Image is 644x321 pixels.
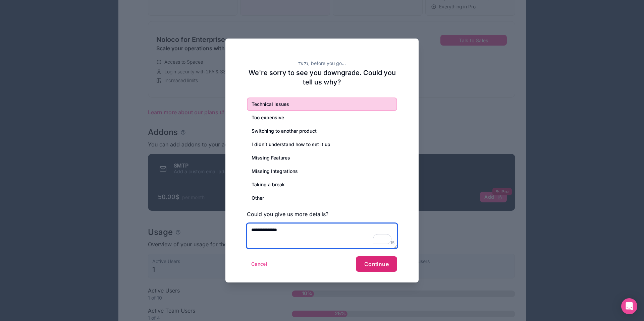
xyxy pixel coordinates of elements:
[247,138,397,151] div: I didn’t understand how to set it up
[247,68,397,87] h2: We're sorry to see you downgrade. Could you tell us why?
[247,191,397,205] div: Other
[247,178,397,191] div: Taking a break
[247,259,272,269] button: Cancel
[621,298,637,314] div: Open Intercom Messenger
[247,60,397,67] h2: גלעד, before you go...
[247,151,397,165] div: Missing Features
[247,223,397,248] textarea: To enrich screen reader interactions, please activate Accessibility in Grammarly extension settings
[356,256,397,272] button: Continue
[364,261,389,267] span: Continue
[247,111,397,124] div: Too expensive
[247,98,397,111] div: Technical Issues
[247,210,397,218] h3: Could you give us more details?
[247,165,397,178] div: Missing Integrations
[247,124,397,138] div: Switching to another product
